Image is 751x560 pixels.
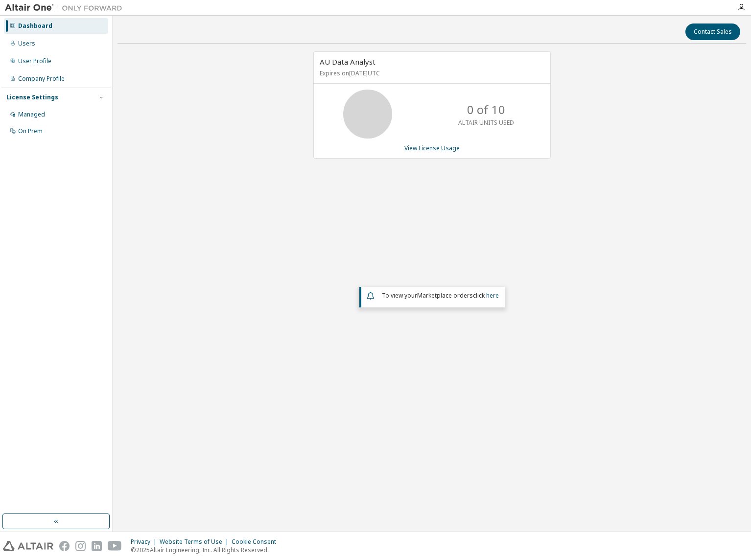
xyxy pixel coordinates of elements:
[18,57,51,65] div: User Profile
[131,546,282,554] p: © 2025 Altair Engineering, Inc. All Rights Reserved.
[6,93,58,101] div: License Settings
[3,541,53,551] img: altair_logo.svg
[458,118,514,127] p: ALTAIR UNITS USED
[320,57,375,67] span: AU Data Analyst
[382,291,499,300] span: To view your click
[417,291,473,300] em: Marketplace orders
[18,40,35,47] div: Users
[18,75,65,83] div: Company Profile
[92,541,102,551] img: linkedin.svg
[320,69,542,77] p: Expires on [DATE] UTC
[160,538,232,546] div: Website Terms of Use
[685,23,740,40] button: Contact Sales
[18,111,45,118] div: Managed
[486,291,499,300] a: here
[5,3,127,13] img: Altair One
[467,101,505,118] p: 0 of 10
[18,22,52,30] div: Dashboard
[404,144,460,152] a: View License Usage
[108,541,122,551] img: youtube.svg
[18,127,43,135] div: On Prem
[232,538,282,546] div: Cookie Consent
[59,541,70,551] img: facebook.svg
[75,541,86,551] img: instagram.svg
[131,538,160,546] div: Privacy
